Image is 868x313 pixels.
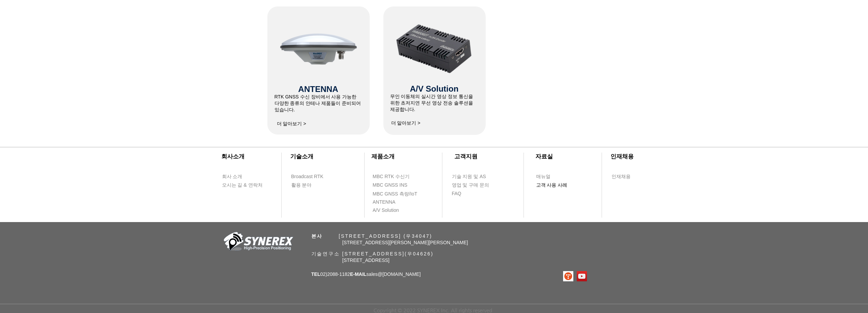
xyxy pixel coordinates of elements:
a: MBC GNSS 측량/IoT [372,190,432,198]
span: A/V Solution [373,207,399,214]
span: 본사 [311,233,323,239]
a: 기술 지원 및 AS [452,172,503,181]
img: 회사_로고-removebg-preview.png [220,231,295,253]
span: ​인재채용 [610,153,634,160]
span: 더 알아보기 > [391,120,421,126]
a: 인재채용 [611,172,644,181]
img: 유튜브 사회 아이콘 [577,271,587,281]
a: MBC GNSS INS [372,181,415,189]
iframe: Wix Chat [742,98,868,313]
span: MBC RTK 수신기 [373,173,410,180]
span: 인재채용 [612,173,631,180]
span: ANTENNA [373,199,396,206]
span: 활용 분야 [291,182,312,189]
span: 기술연구소 [STREET_ADDRESS](우04626) [311,251,434,256]
span: ​자료실 [535,153,553,160]
span: ​제품소개 [371,153,395,160]
a: 오시는 길 & 연락처 [222,181,268,189]
span: 오시는 길 & 연락처 [222,182,263,189]
span: ​기술소개 [290,153,313,160]
a: 매뉴얼 [536,172,575,181]
span: 회사 소개 [222,173,242,180]
span: E-MAIL [350,271,366,277]
a: 더 알아보기 > [389,116,423,130]
a: ANTENNA [372,198,412,206]
span: ​고객지원 [454,153,477,160]
span: 고객 사용 사례 [536,182,568,189]
span: ​무인 이동체의 실시간 영상 정보 통신을 위한 초저지연 무선 영상 전송 솔루션을 제공합니다. [390,94,473,112]
span: 더 알아보기 > [277,121,306,127]
span: ​회사소개 [221,153,245,160]
span: ​ [STREET_ADDRESS] (우34047) [311,233,432,239]
a: 더 알아보기 > [275,117,309,131]
span: MBC GNSS INS [373,182,408,189]
span: 기술 지원 및 AS [452,173,486,180]
a: MBC RTK 수신기 [372,172,424,181]
a: 고객 사용 사례 [536,181,575,189]
a: @[DOMAIN_NAME] [378,271,421,277]
ul: SNS 모음 [563,271,587,281]
span: Copyright © 2022 SYNEREX Inc. All rights reserved [373,307,492,313]
a: A/V Solution [372,206,412,215]
span: TEL [311,271,320,277]
span: RTK GNSS 수신 장비에서 사용 가능한 다양한 종류의 안테나 제품들이 준비되어 있습니다. [275,94,361,112]
span: Broadcast RTK [291,173,324,180]
a: 활용 분야 [291,181,330,189]
a: FAQ [452,189,491,198]
a: 회사 소개 [222,172,261,181]
img: 티스토리로고 [563,271,573,281]
span: ANTENNA [298,84,338,94]
span: MBC GNSS 측량/IoT [373,191,417,198]
a: 영업 및 구매 문의 [452,181,491,189]
img: WiMi5560T_5.png [394,17,474,80]
span: [STREET_ADDRESS] [342,257,389,263]
a: Broadcast RTK [291,172,330,181]
img: at340-1.png [278,6,359,88]
span: [STREET_ADDRESS][PERSON_NAME][PERSON_NAME] [342,240,468,245]
span: 02)2088-1182 sales [311,271,421,277]
span: A/V Solution [410,84,459,93]
span: FAQ [452,190,461,197]
span: 영업 및 구매 문의 [452,182,489,189]
span: 매뉴얼 [536,173,550,180]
